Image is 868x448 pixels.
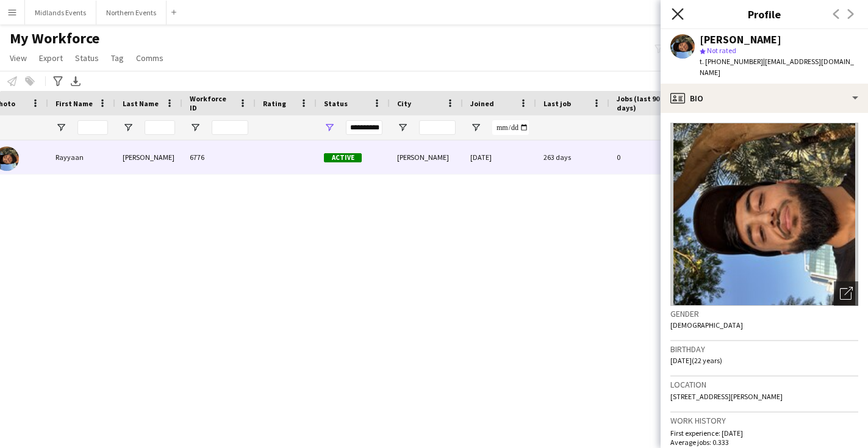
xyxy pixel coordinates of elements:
input: Last Name Filter Input [145,120,175,135]
span: Last job [543,99,571,108]
h3: Work history [670,415,858,426]
img: Crew avatar or photo [670,123,858,306]
span: Workforce ID [190,94,234,112]
span: My Workforce [10,29,99,48]
span: Rating [263,99,286,108]
p: Average jobs: 0.333 [670,438,858,447]
span: Tag [111,52,124,63]
button: Open Filter Menu [470,122,481,133]
div: [DATE] [463,140,536,174]
div: [PERSON_NAME] [115,140,182,174]
span: Last Name [123,99,159,108]
span: Export [39,52,63,63]
div: 0 [609,140,689,174]
div: [PERSON_NAME] [700,34,781,45]
div: 6776 [182,140,256,174]
button: Midlands Events [25,1,96,24]
h3: Location [670,379,858,390]
span: | [EMAIL_ADDRESS][DOMAIN_NAME] [700,57,854,77]
input: City Filter Input [419,120,456,135]
span: Active [324,153,362,162]
button: Open Filter Menu [123,122,134,133]
p: First experience: [DATE] [670,428,858,438]
span: Not rated [707,46,736,55]
div: 263 days [536,140,609,174]
h3: Birthday [670,344,858,355]
app-action-btn: Advanced filters [51,74,65,89]
span: City [397,99,411,108]
span: Status [75,52,99,63]
input: Workforce ID Filter Input [212,120,248,135]
span: View [10,52,27,63]
a: View [5,50,32,66]
button: Open Filter Menu [190,122,201,133]
input: Joined Filter Input [492,120,529,135]
a: Export [34,50,68,66]
button: Open Filter Menu [397,122,408,133]
span: Status [324,99,348,108]
h3: Profile [661,6,868,22]
a: Comms [131,50,168,66]
span: Joined [470,99,494,108]
span: [STREET_ADDRESS][PERSON_NAME] [670,392,783,401]
a: Tag [106,50,129,66]
div: [PERSON_NAME] [390,140,463,174]
button: Open Filter Menu [324,122,335,133]
app-action-btn: Export XLSX [68,74,83,89]
span: [DATE] (22 years) [670,356,722,365]
a: Status [70,50,104,66]
h3: Gender [670,308,858,319]
span: Jobs (last 90 days) [617,94,667,112]
span: Comms [136,52,163,63]
button: Open Filter Menu [56,122,66,133]
span: t. [PHONE_NUMBER] [700,57,763,66]
span: [DEMOGRAPHIC_DATA] [670,320,743,330]
button: Northern Events [96,1,167,24]
span: First Name [56,99,93,108]
div: Rayyaan [48,140,115,174]
input: First Name Filter Input [77,120,108,135]
div: Open photos pop-in [834,281,858,306]
div: Bio [661,84,868,113]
